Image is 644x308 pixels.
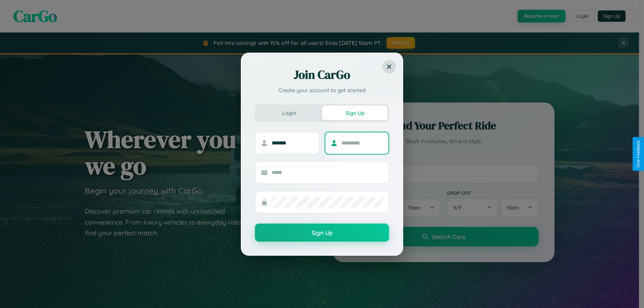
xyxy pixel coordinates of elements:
[255,224,389,242] button: Sign Up
[256,106,322,120] button: Login
[255,86,389,94] p: Create your account to get started
[636,140,641,168] div: Give Feedback
[322,106,388,120] button: Sign Up
[255,67,389,83] h2: Join CarGo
